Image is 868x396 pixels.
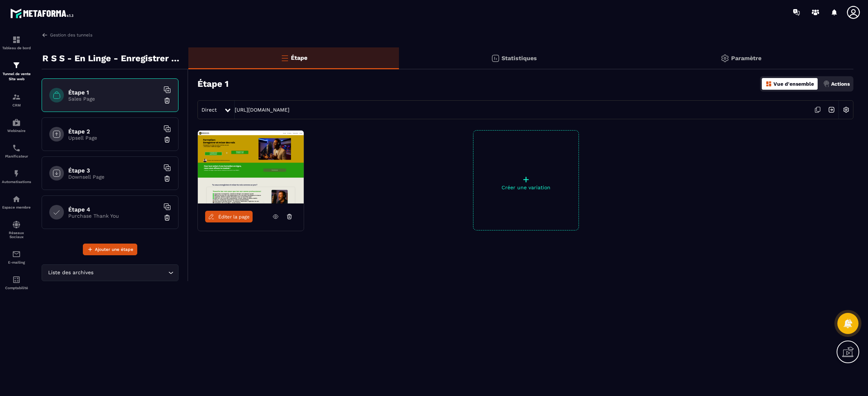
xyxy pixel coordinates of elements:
[235,107,289,113] a: [URL][DOMAIN_NAME]
[164,214,171,221] img: trash
[12,118,21,127] img: automations
[95,269,166,277] input: Search for option
[197,79,228,89] h3: Étape 1
[2,189,31,215] a: automationsautomationsEspace membre
[2,113,31,138] a: automationsautomationsWebinaire
[2,244,31,270] a: emailemailE-mailing
[12,169,21,178] img: automations
[12,144,21,152] img: scheduler
[68,206,160,213] h6: Étape 4
[765,81,772,87] img: dashboard-orange.40269519.svg
[68,135,160,141] p: Upsell Page
[68,96,160,102] p: Sales Page
[83,244,137,255] button: Ajouter une étape
[68,174,160,180] p: Downsell Page
[721,54,729,63] img: setting-gr.5f69749f.svg
[164,136,171,143] img: trash
[291,54,307,61] p: Étape
[164,97,171,104] img: trash
[12,61,21,70] img: formation
[201,107,217,113] span: Direct
[2,129,31,133] p: Webinaire
[2,260,31,264] p: E-mailing
[773,81,814,87] p: Vue d'ensemble
[825,103,838,117] img: arrow-next.bcc2205e.svg
[68,128,160,135] h6: Étape 2
[2,71,31,82] p: Tunnel de vente Site web
[12,275,21,284] img: accountant
[280,54,289,62] img: bars-o.4a397970.svg
[2,55,31,87] a: formationformationTunnel de vente Site web
[473,174,579,185] p: +
[2,286,31,290] p: Comptabilité
[42,32,48,38] img: arrow
[2,180,31,184] p: Automatisations
[2,270,31,295] a: accountantaccountantComptabilité
[2,231,31,239] p: Réseaux Sociaux
[2,87,31,113] a: formationformationCRM
[10,7,76,20] img: logo
[46,269,95,277] span: Liste des archives
[42,51,183,66] p: R S S - En Linge - Enregistrer et mixer des voix
[95,246,133,253] span: Ajouter une étape
[2,103,31,107] p: CRM
[12,250,21,259] img: email
[164,175,171,182] img: trash
[12,93,21,101] img: formation
[205,211,253,222] a: Éditer la page
[2,138,31,164] a: schedulerschedulerPlanificateur
[12,195,21,203] img: automations
[2,46,31,50] p: Tableau de bord
[2,154,31,158] p: Planificateur
[2,30,31,55] a: formationformationTableau de bord
[839,103,853,117] img: setting-w.858f3a88.svg
[42,32,92,38] a: Gestion des tunnels
[731,55,761,62] p: Paramètre
[823,81,830,87] img: actions.d6e523a2.png
[12,220,21,229] img: social-network
[68,89,160,96] h6: Étape 1
[2,164,31,189] a: automationsautomationsAutomatisations
[68,213,160,219] p: Purchase Thank You
[491,54,500,63] img: stats.20deebd0.svg
[502,55,537,62] p: Statistiques
[12,35,21,44] img: formation
[42,264,178,281] div: Search for option
[473,185,579,190] p: Créer une variation
[218,214,250,220] span: Éditer la page
[831,81,850,87] p: Actions
[2,205,31,209] p: Espace membre
[2,215,31,244] a: social-networksocial-networkRéseaux Sociaux
[68,167,160,174] h6: Étape 3
[198,131,304,203] img: image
